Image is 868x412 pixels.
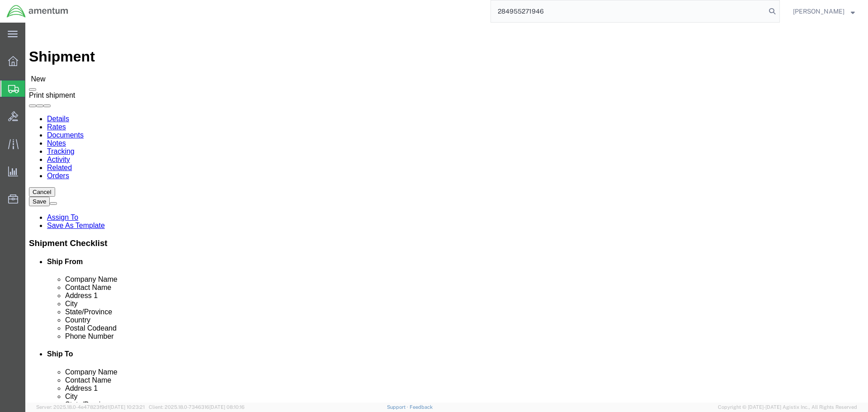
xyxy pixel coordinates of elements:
span: [DATE] 10:23:21 [109,404,145,410]
a: Support [387,404,410,410]
span: Client: 2025.18.0-7346316 [149,404,245,410]
span: Copyright © [DATE]-[DATE] Agistix Inc., All Rights Reserved [718,403,857,411]
button: [PERSON_NAME] [793,6,855,17]
span: Nick Riddle [793,6,844,16]
iframe: FS Legacy Container [25,23,868,403]
img: logo [6,5,69,18]
span: [DATE] 08:10:16 [209,404,245,410]
a: Feedback [410,404,433,410]
input: Search for shipment number, reference number [491,0,766,22]
span: Server: 2025.18.0-4e47823f9d1 [36,404,145,410]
